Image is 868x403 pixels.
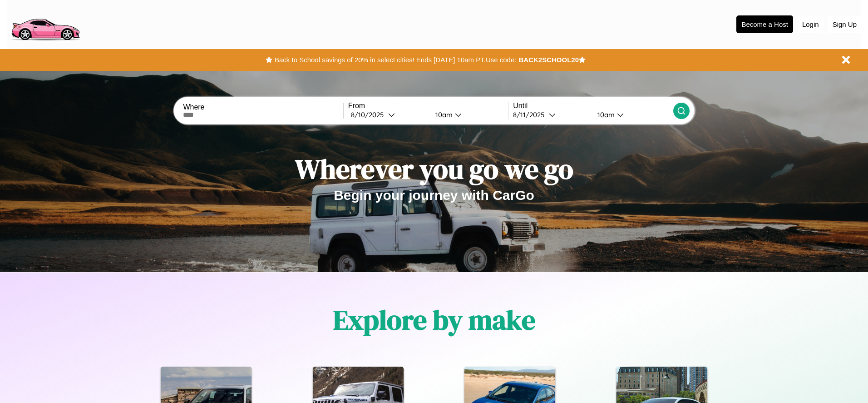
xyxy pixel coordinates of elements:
b: BACK2SCHOOL20 [518,56,579,64]
div: 8 / 11 / 2025 [513,110,549,119]
button: 10am [590,110,673,119]
div: 10am [431,110,455,119]
button: Back to School savings of 20% in select cities! Ends [DATE] 10am PT.Use code: [272,54,518,66]
button: Sign Up [828,16,861,33]
button: Login [798,16,824,33]
h1: Explore by make [333,301,535,338]
label: Until [513,102,673,110]
img: logo [7,5,84,43]
div: 8 / 10 / 2025 [351,110,388,119]
button: Become a Host [736,15,793,33]
div: 10am [593,110,617,119]
label: From [348,102,508,110]
label: Where [183,103,343,111]
button: 10am [428,110,508,119]
button: 8/10/2025 [348,110,428,119]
